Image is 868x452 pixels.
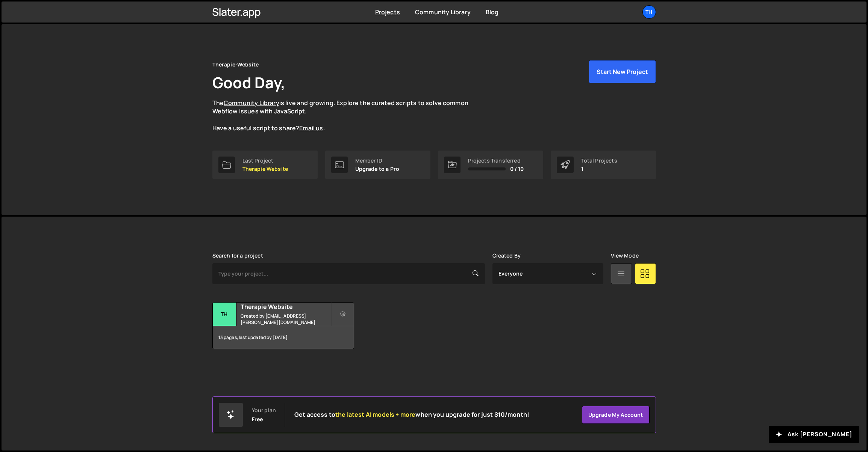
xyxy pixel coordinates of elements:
span: 0 / 10 [510,166,524,172]
small: Created by [EMAIL_ADDRESS][PERSON_NAME][DOMAIN_NAME] [241,313,331,325]
a: Community Library [415,8,471,16]
div: Th [213,303,236,326]
div: Free [252,416,263,422]
div: Member ID [355,158,400,164]
a: Community Library [224,99,279,107]
a: Th [642,5,656,19]
button: Ask [PERSON_NAME] [769,426,859,443]
div: Last Project [242,158,288,164]
a: Th Therapie Website Created by [EMAIL_ADDRESS][PERSON_NAME][DOMAIN_NAME] 13 pages, last updated b... [212,302,354,349]
h2: Get access to when you upgrade for just $10/month! [294,411,529,418]
label: Created By [492,253,521,259]
div: Total Projects [581,158,617,164]
div: Therapie-Website [212,60,259,69]
p: Upgrade to a Pro [355,166,400,172]
a: Email us [299,124,323,132]
p: Therapie Website [242,166,288,172]
h2: Therapie Website [241,303,331,311]
a: Blog [486,8,499,16]
a: Upgrade my account [582,406,650,424]
span: the latest AI models + more [335,410,415,419]
h1: Good Day, [212,72,285,93]
div: Your plan [252,407,276,413]
label: Search for a project [212,253,263,259]
p: 1 [581,166,617,172]
div: Projects Transferred [468,158,524,164]
p: The is live and growing. Explore the curated scripts to solve common Webflow issues with JavaScri... [212,99,483,133]
div: 13 pages, last updated by [DATE] [213,326,354,349]
button: Start New Project [589,60,656,83]
label: View Mode [611,253,639,259]
input: Type your project... [212,263,485,284]
a: Projects [375,8,400,16]
a: Last Project Therapie Website [212,151,318,179]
